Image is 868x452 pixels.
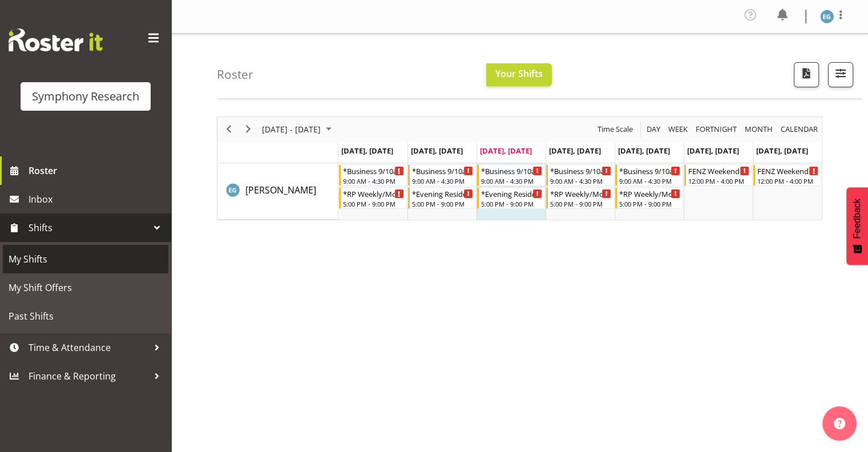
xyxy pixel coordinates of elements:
div: FENZ Weekend [757,165,818,176]
span: Month [744,122,774,136]
span: [DATE], [DATE] [756,146,808,156]
button: Timeline Month [743,122,775,136]
button: Timeline Week [667,122,690,136]
button: Filter Shifts [828,62,853,87]
div: 5:00 PM - 9:00 PM [481,199,542,208]
div: 9:00 AM - 4:30 PM [412,176,473,185]
div: *Business 9/10am ~ 4:30pm [619,165,680,176]
div: *Evening Residential Shift 5-9pm [412,188,473,199]
span: [DATE], [DATE] [549,146,601,156]
span: Fortnight [695,122,738,136]
span: Past Shifts [9,308,163,325]
img: evelyn-gray1866.jpg [820,10,834,23]
div: Evelyn Gray"s event - *Business 9/10am ~ 4:30pm Begin From Tuesday, September 2, 2025 at 9:00:00 ... [408,164,476,186]
a: [PERSON_NAME] [245,183,316,197]
div: Evelyn Gray"s event - *RP Weekly/Monthly Tracks Begin From Thursday, September 4, 2025 at 5:00:00... [546,187,614,209]
span: My Shifts [9,251,163,268]
div: *Business 9/10am ~ 4:30pm [550,165,611,176]
div: 9:00 AM - 4:30 PM [343,176,404,185]
span: Roster [29,162,165,179]
button: Your Shifts [486,63,552,86]
div: 12:00 PM - 4:00 PM [757,176,818,185]
div: *Business 9/10am ~ 4:30pm [481,165,542,176]
div: Symphony Research [32,88,139,105]
span: Time Scale [596,122,634,136]
div: *RP Weekly/Monthly Tracks [619,188,680,199]
span: [DATE] - [DATE] [261,122,322,136]
button: Download a PDF of the roster according to the set date range. [794,62,819,87]
span: calendar [780,122,819,136]
span: Week [667,122,689,136]
td: Evelyn Gray resource [217,163,338,220]
button: Time Scale [596,122,635,136]
a: Past Shifts [3,302,168,330]
button: September 01 - 07, 2025 [260,122,337,136]
div: Evelyn Gray"s event - *Evening Residential Shift 5-9pm Begin From Wednesday, September 3, 2025 at... [477,187,545,209]
img: help-xxl-2.png [834,418,845,429]
span: [DATE], [DATE] [480,146,532,156]
div: Timeline Week of September 3, 2025 [217,116,822,220]
div: Evelyn Gray"s event - *RP Weekly/Monthly Tracks Begin From Monday, September 1, 2025 at 5:00:00 P... [339,187,407,209]
img: Rosterit website logo [9,29,103,51]
span: My Shift Offers [9,279,163,296]
button: Feedback - Show survey [846,187,868,265]
button: Timeline Day [645,122,663,136]
div: 9:00 AM - 4:30 PM [481,176,542,185]
div: Evelyn Gray"s event - *Business 9/10am ~ 4:30pm Begin From Monday, September 1, 2025 at 9:00:00 A... [339,164,407,186]
div: 5:00 PM - 9:00 PM [550,199,611,208]
div: Evelyn Gray"s event - *Business 9/10am ~ 4:30pm Begin From Friday, September 5, 2025 at 9:00:00 A... [615,164,683,186]
span: Feedback [852,199,862,239]
div: *Business 9/10am ~ 4:30pm [412,165,473,176]
div: Evelyn Gray"s event - *Evening Residential Shift 5-9pm Begin From Tuesday, September 2, 2025 at 5... [408,187,476,209]
span: [DATE], [DATE] [687,146,739,156]
span: Inbox [29,191,165,208]
div: FENZ Weekend [688,165,749,176]
div: 9:00 AM - 4:30 PM [619,176,680,185]
div: 5:00 PM - 9:00 PM [619,199,680,208]
button: Next [241,122,256,136]
div: *Evening Residential Shift 5-9pm [481,188,542,199]
a: My Shift Offers [3,273,168,302]
div: Evelyn Gray"s event - FENZ Weekend Begin From Saturday, September 6, 2025 at 12:00:00 PM GMT+12:0... [684,164,752,186]
span: Time & Attendance [29,339,148,356]
div: Previous [219,117,239,141]
div: 5:00 PM - 9:00 PM [412,199,473,208]
div: *Business 9/10am ~ 4:30pm [343,165,404,176]
div: Evelyn Gray"s event - FENZ Weekend Begin From Sunday, September 7, 2025 at 12:00:00 PM GMT+12:00 ... [753,164,821,186]
button: Fortnight [694,122,739,136]
div: 12:00 PM - 4:00 PM [688,176,749,185]
span: [DATE], [DATE] [618,146,670,156]
div: Evelyn Gray"s event - *RP Weekly/Monthly Tracks Begin From Friday, September 5, 2025 at 5:00:00 P... [615,187,683,209]
h4: Roster [217,68,253,81]
span: Day [645,122,661,136]
span: [PERSON_NAME] [245,184,316,196]
div: 5:00 PM - 9:00 PM [343,199,404,208]
button: Month [779,122,820,136]
div: 9:00 AM - 4:30 PM [550,176,611,185]
span: [DATE], [DATE] [341,146,393,156]
a: My Shifts [3,245,168,273]
div: Evelyn Gray"s event - *Business 9/10am ~ 4:30pm Begin From Wednesday, September 3, 2025 at 9:00:0... [477,164,545,186]
div: Evelyn Gray"s event - *Business 9/10am ~ 4:30pm Begin From Thursday, September 4, 2025 at 9:00:00... [546,164,614,186]
button: Previous [221,122,237,136]
div: *RP Weekly/Monthly Tracks [343,188,404,199]
span: Your Shifts [495,67,543,80]
span: Shifts [29,219,148,236]
div: Next [239,117,258,141]
table: Timeline Week of September 3, 2025 [338,163,822,220]
div: *RP Weekly/Monthly Tracks [550,188,611,199]
span: Finance & Reporting [29,368,148,385]
span: [DATE], [DATE] [411,146,463,156]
